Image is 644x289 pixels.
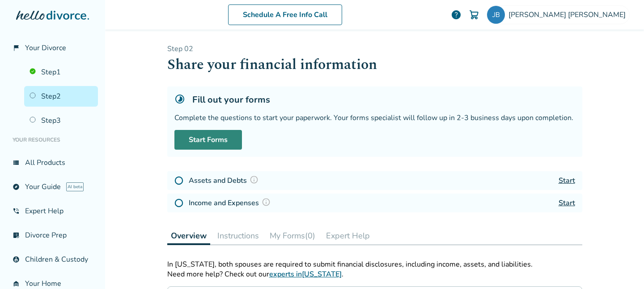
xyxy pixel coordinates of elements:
img: Cart [469,9,479,20]
h1: Share your financial information [167,54,582,76]
iframe: Chat Widget [599,246,644,289]
div: Complete the questions to start your paperwork. Your forms specialist will follow up in 2-3 busin... [174,113,575,123]
img: Question Mark [262,198,271,207]
button: Instructions [214,227,263,245]
span: [PERSON_NAME] [PERSON_NAME] [508,10,629,20]
span: explore [13,183,20,190]
span: flag_2 [13,44,20,52]
p: Step 0 2 [167,44,582,54]
div: In [US_STATE], both spouses are required to submit financial disclosures, including income, asset... [167,259,582,269]
img: jodibeekman@gmail.com [487,6,505,24]
img: Question Mark [250,175,258,184]
a: Step1 [24,62,98,82]
span: view_list [13,159,20,166]
li: Your Resources [7,131,98,149]
a: Step3 [24,110,98,131]
p: Need more help? Check out our . [167,269,582,279]
a: Start [559,198,575,208]
a: view_listAll Products [7,152,98,173]
a: Schedule A Free Info Call [228,4,342,25]
a: help [451,9,462,20]
button: Overview [167,227,210,245]
span: AI beta [66,182,84,191]
button: Expert Help [322,227,373,245]
h4: Income and Expenses [189,197,273,209]
a: experts in[US_STATE] [269,269,342,279]
span: phone_in_talk [13,207,20,215]
a: phone_in_talkExpert Help [7,201,98,221]
span: list_alt_check [13,232,20,239]
img: Not Started [174,198,183,207]
a: Start Forms [174,130,242,150]
span: Your Divorce [25,43,66,53]
img: Not Started [174,176,183,185]
a: exploreYour GuideAI beta [7,177,98,197]
h5: Fill out your forms [192,94,270,106]
span: account_child [13,256,20,263]
a: flag_2Your Divorce [7,38,98,58]
a: list_alt_checkDivorce Prep [7,225,98,246]
h4: Assets and Debts [189,175,261,186]
span: garage_home [13,280,20,287]
a: account_childChildren & Custody [7,249,98,270]
a: Step2 [24,86,98,107]
button: My Forms(0) [266,227,319,245]
a: Start [559,176,575,185]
